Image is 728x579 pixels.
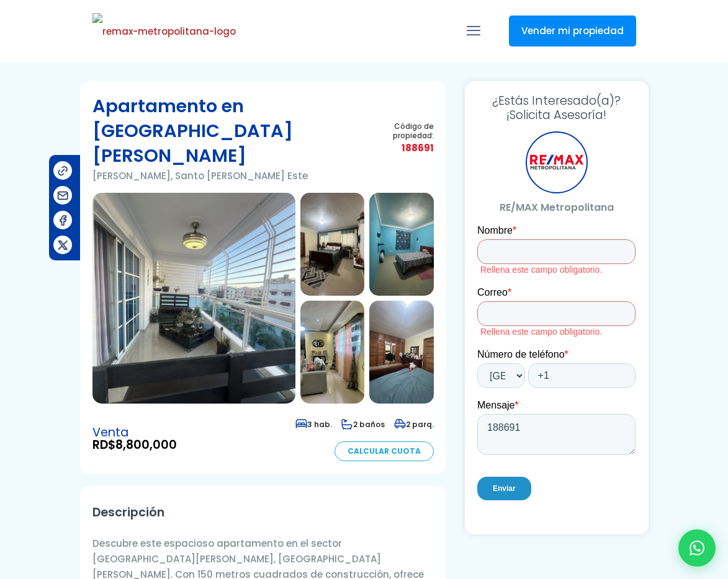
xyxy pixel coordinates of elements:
iframe: Form 0 [477,224,636,522]
p: RE/MAX Metropolitana [477,200,636,215]
span: 2 baños [341,419,385,430]
img: Apartamento en Isabelita I [300,193,365,296]
h3: ¡Solicita Asesoría! [477,94,636,122]
p: [PERSON_NAME], Santo [PERSON_NAME] Este [92,168,387,183]
span: 2 parq. [394,419,434,430]
span: ¿Estás Interesado(a)? [477,94,636,108]
a: Calcular Cuota [335,441,434,461]
h2: Descripción [92,498,434,526]
img: Apartamento en Isabelita I [92,193,295,404]
span: Venta [92,427,177,439]
img: Apartamento en Isabelita I [369,193,434,296]
span: RD$ [92,439,177,451]
span: 8,800,000 [115,436,177,453]
h1: Apartamento en [GEOGRAPHIC_DATA][PERSON_NAME] [92,94,387,168]
span: 188691 [386,140,434,156]
img: Apartamento en Isabelita I [300,301,365,404]
span: 3 hab. [295,419,332,430]
a: Vender mi propiedad [509,15,636,46]
img: Compartir [56,214,70,227]
span: Código de propiedad: [386,122,434,140]
a: mobile menu [463,20,484,42]
img: Compartir [56,189,70,202]
img: Compartir [56,164,70,177]
div: RE/MAX Metropolitana [526,131,588,193]
img: Apartamento en Isabelita I [369,301,434,404]
img: Compartir [56,239,70,252]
